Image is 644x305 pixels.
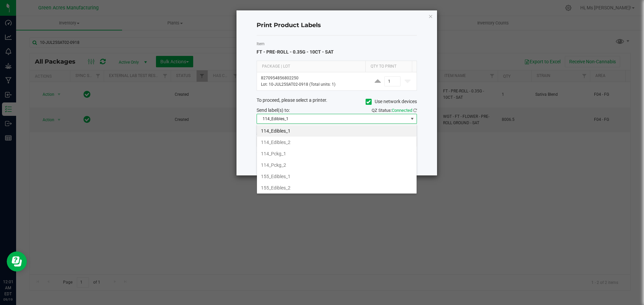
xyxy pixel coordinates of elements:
span: QZ Status: [372,108,417,113]
label: Item [257,41,417,47]
span: Connected [392,108,412,113]
li: 155_Edibles_1 [257,171,417,182]
li: 114_Pckg_1 [257,148,417,159]
span: Send label(s) to: [257,107,290,113]
li: 114_Edibles_1 [257,125,417,137]
li: 155_Edibles_2 [257,182,417,194]
span: FT - PRE-ROLL - 0.35G - 10CT - SAT [257,49,334,55]
label: Use network devices [366,98,417,105]
p: 8270954856802250 [261,75,365,81]
th: Qty to Print [365,61,412,72]
li: 114_Pckg_2 [257,159,417,171]
h4: Print Product Labels [257,21,417,30]
span: 114_Edibles_1 [257,114,408,124]
th: Package | Lot [257,61,365,72]
p: Lot: 10-JUL25SAT02-0918 (Total units: 1) [261,81,365,88]
li: 114_Edibles_2 [257,137,417,148]
div: Select a label template. [252,130,422,137]
iframe: Resource center [7,251,27,272]
div: To proceed, please select a printer. [252,97,422,107]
